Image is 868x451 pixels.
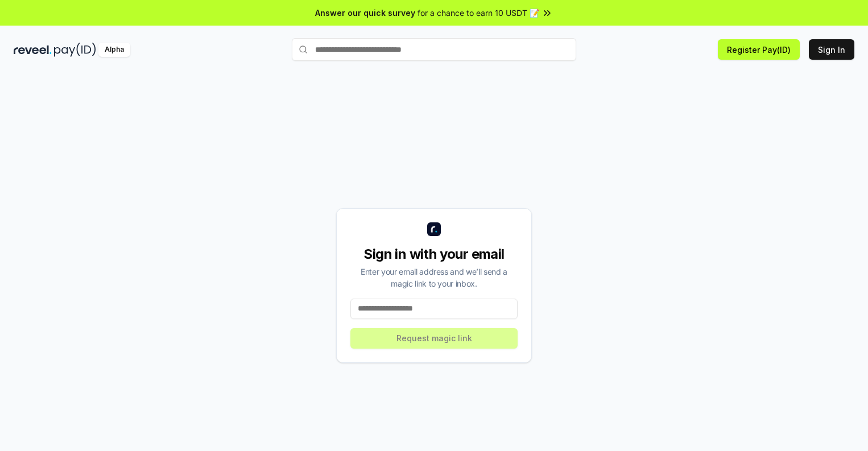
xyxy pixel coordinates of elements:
div: Alpha [98,43,130,57]
img: logo_small [427,222,441,236]
img: reveel_dark [14,43,52,57]
div: Enter your email address and we’ll send a magic link to your inbox. [350,266,518,289]
span: Answer our quick survey [315,7,415,19]
div: Sign in with your email [350,245,518,263]
button: Register Pay(ID) [718,39,800,60]
button: Sign In [809,39,854,60]
span: for a chance to earn 10 USDT 📝 [418,7,539,19]
img: pay_id [54,43,96,57]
